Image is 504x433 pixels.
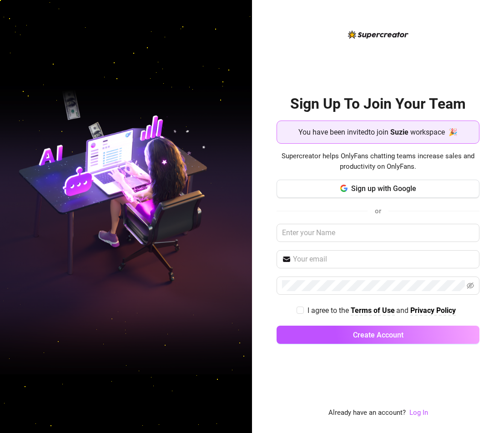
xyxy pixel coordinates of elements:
h2: Sign Up To Join Your Team [277,95,479,113]
button: Create Account [277,326,479,344]
input: Enter your Name [277,224,479,242]
input: Your email [293,254,474,265]
span: You have been invited to join [298,126,388,138]
span: Already have an account? [328,408,406,418]
span: Supercreator helps OnlyFans chatting teams increase sales and productivity on OnlyFans. [277,151,479,172]
strong: Privacy Policy [410,306,456,315]
a: Privacy Policy [410,306,456,316]
span: and [396,306,410,315]
span: Create Account [353,331,403,339]
img: logo-BBDzfeDw.svg [348,30,408,39]
strong: Terms of Use [351,306,395,315]
a: Log In [409,408,428,418]
a: Terms of Use [351,306,395,316]
span: I agree to the [307,306,351,315]
span: Sign up with Google [351,184,416,193]
span: eye-invisible [467,282,474,289]
span: or [375,207,381,215]
a: Log In [409,408,428,417]
button: Sign up with Google [277,180,479,198]
span: workspace 🎉 [410,126,458,138]
strong: Suzie [390,128,408,136]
